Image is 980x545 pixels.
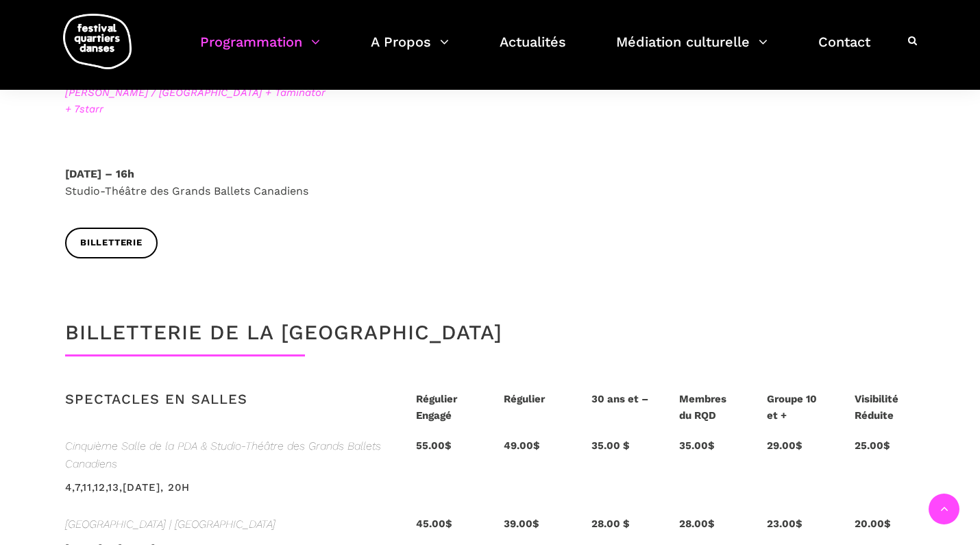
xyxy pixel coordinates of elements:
[500,30,566,71] a: Actualités
[65,391,247,425] h3: Spectacles en salles
[591,393,648,405] strong: 30 ans et –
[679,439,715,452] strong: 35.00$
[416,518,452,530] strong: 45.00$
[65,516,389,533] span: [GEOGRAPHIC_DATA] | [GEOGRAPHIC_DATA]
[591,518,630,530] strong: 28.00 $
[416,393,457,422] strong: Régulier Engagé
[65,481,190,516] h3: 4,7,11,12,13,[DATE], 20h
[371,30,449,71] a: A Propos
[416,439,452,452] strong: 55.00$
[679,393,726,422] strong: Membres du RQD
[65,437,389,472] span: Cinquième Salle de la PDA & Studio-Théâtre des Grands Ballets Canadiens
[80,236,143,250] span: Billetterie
[504,518,539,530] strong: 39.00$
[65,84,330,117] span: [PERSON_NAME] / [GEOGRAPHIC_DATA] + Taminator + 7starr
[855,518,891,530] strong: 20.00$
[616,30,768,71] a: Médiation culturelle
[65,320,502,354] h4: Billetterie de la [GEOGRAPHIC_DATA]
[504,439,540,452] strong: 49.00$
[679,518,715,530] strong: 28.00$
[65,228,158,258] a: Billetterie
[767,393,817,422] strong: Groupe 10 et +
[65,165,330,200] p: Studio-Théâtre des Grands Ballets Canadiens
[63,14,132,69] img: logo-fqd-med
[855,393,898,422] strong: Visibilité Réduite
[767,518,803,530] strong: 23.00$
[504,393,545,405] strong: Régulier
[200,30,320,71] a: Programmation
[855,439,890,452] strong: 25.00$
[591,439,630,452] strong: 35.00 $
[65,167,134,180] strong: [DATE] – 16h
[818,30,870,71] a: Contact
[767,439,803,452] strong: 29.00$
